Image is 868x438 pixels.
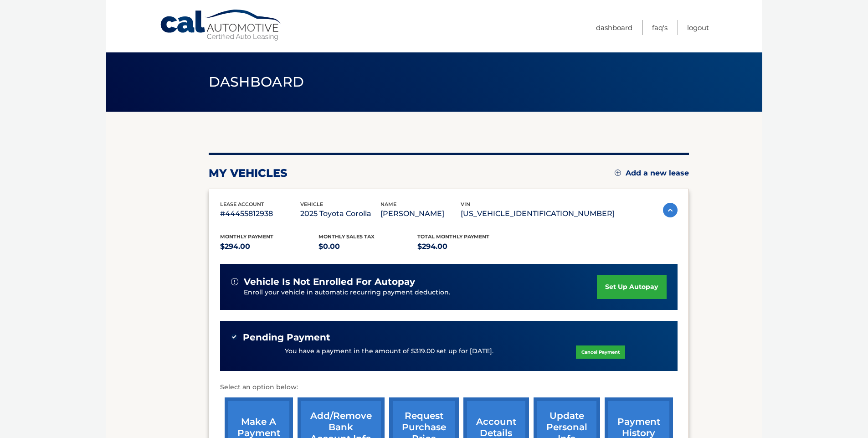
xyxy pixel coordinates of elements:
[231,334,237,340] img: check-green.svg
[220,207,300,220] p: #44455812938
[417,233,489,240] span: Total Monthly Payment
[318,233,375,240] span: Monthly sales Tax
[244,276,415,288] span: vehicle is not enrolled for autopay
[220,201,264,207] span: lease account
[220,382,678,393] p: Select an option below:
[243,332,330,343] span: Pending Payment
[596,20,632,35] a: Dashboard
[615,169,689,178] a: Add a new lease
[159,9,282,41] a: Cal Automotive
[687,20,709,35] a: Logout
[380,201,396,207] span: name
[300,207,380,220] p: 2025 Toyota Corolla
[209,73,304,90] span: Dashboard
[417,240,516,253] p: $294.00
[597,275,666,299] a: set up autopay
[615,170,621,176] img: add.svg
[461,207,615,220] p: [US_VEHICLE_IDENTIFICATION_NUMBER]
[300,201,323,207] span: vehicle
[231,278,238,285] img: alert-white.svg
[285,346,493,356] p: You have a payment in the amount of $319.00 set up for [DATE].
[209,166,288,180] h2: my vehicles
[461,201,470,207] span: vin
[318,240,417,253] p: $0.00
[220,233,273,240] span: Monthly Payment
[663,203,678,217] img: accordion-active.svg
[244,288,597,298] p: Enroll your vehicle in automatic recurring payment deduction.
[652,20,668,35] a: FAQ's
[220,240,319,253] p: $294.00
[380,207,461,220] p: [PERSON_NAME]
[576,345,625,359] a: Cancel Payment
